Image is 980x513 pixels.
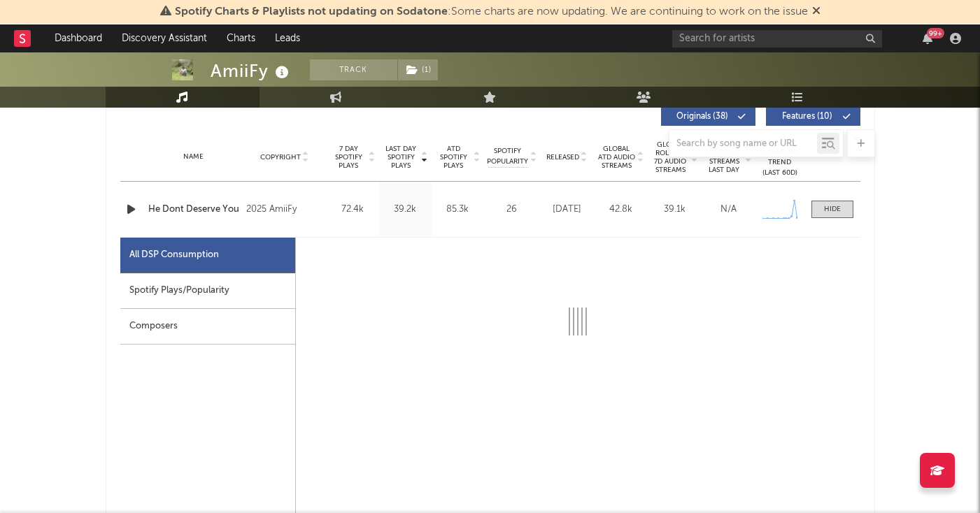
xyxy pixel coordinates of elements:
input: Search for artists [672,30,882,48]
div: 42.8k [597,203,644,217]
div: Composers [120,309,295,345]
span: Originals ( 38 ) [670,113,734,121]
input: Search by song name or URL [669,138,817,150]
button: (1) [398,59,438,80]
span: Features ( 10 ) [775,113,839,121]
button: Originals(38) [661,108,755,126]
div: AmiiFy [211,59,292,82]
div: 39.1k [651,203,698,217]
div: Spotify Plays/Popularity [120,273,295,309]
div: 72.4k [330,203,376,217]
span: Spotify Charts & Playlists not updating on Sodatone [175,6,448,17]
div: 85.3k [435,203,481,217]
div: All DSP Consumption [120,238,295,273]
a: Discovery Assistant [112,24,217,52]
div: 26 [488,203,537,217]
div: 99 + [927,28,944,38]
a: Dashboard [45,24,112,52]
button: Track [310,59,397,80]
div: 39.2k [383,203,428,217]
button: 99+ [923,33,932,44]
div: 2025 AmiiFy [246,201,322,218]
span: : Some charts are now updating. We are continuing to work on the issue [175,6,808,17]
a: Charts [217,24,265,52]
button: Features(10) [766,108,860,126]
span: ( 1 ) [397,59,439,80]
div: All DSP Consumption [129,247,219,263]
a: He Dont Deserve You [148,203,240,217]
span: Dismiss [812,6,821,17]
div: N/A [705,203,752,217]
a: Leads [265,24,310,52]
div: Global Streaming Trend (Last 60D) [759,136,801,178]
div: [DATE] [544,203,590,217]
